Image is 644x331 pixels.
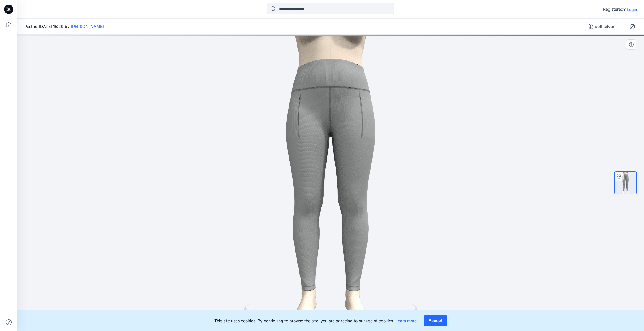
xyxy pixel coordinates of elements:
[214,318,417,324] p: This site uses cookies. By continuing to browse the site, you are agreeing to our use of cookies.
[585,22,618,31] button: soft silver
[24,23,104,30] span: Posted [DATE] 15:29 by
[595,23,615,30] div: soft silver
[424,315,447,326] button: Accept
[71,24,104,29] a: [PERSON_NAME]
[603,6,626,13] p: Registered?
[627,6,637,12] p: Login
[615,172,636,194] img: turntable-11-10-2025-19:30:04
[395,318,417,323] a: Learn more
